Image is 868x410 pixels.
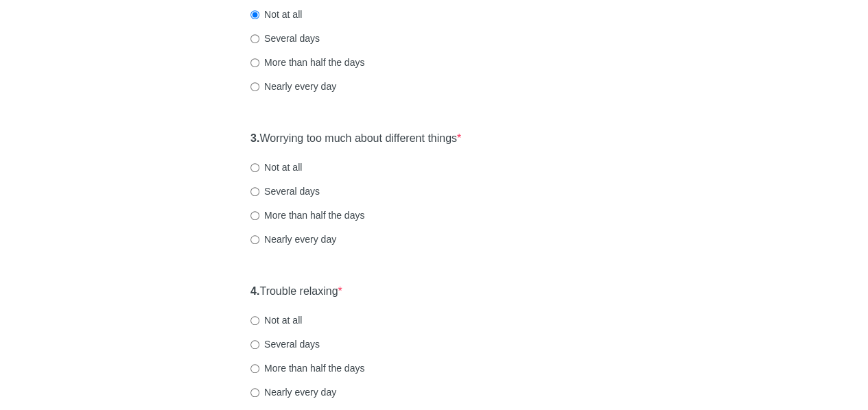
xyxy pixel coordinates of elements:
[250,187,259,196] input: Several days
[250,132,259,144] strong: 3.
[250,8,302,21] label: Not at all
[250,337,320,351] label: Several days
[250,58,259,67] input: More than half the days
[250,34,259,43] input: Several days
[250,211,259,220] input: More than half the days
[250,388,259,397] input: Nearly every day
[250,364,259,373] input: More than half the days
[250,316,259,325] input: Not at all
[250,385,336,399] label: Nearly every day
[250,163,259,172] input: Not at all
[250,361,364,375] label: More than half the days
[250,32,320,45] label: Several days
[250,10,259,19] input: Not at all
[250,313,302,327] label: Not at all
[250,80,336,93] label: Nearly every day
[250,131,461,147] label: Worrying too much about different things
[250,184,320,198] label: Several days
[250,56,364,69] label: More than half the days
[250,235,259,244] input: Nearly every day
[250,232,336,246] label: Nearly every day
[250,160,302,174] label: Not at all
[250,208,364,222] label: More than half the days
[250,82,259,91] input: Nearly every day
[250,285,259,297] strong: 4.
[250,340,259,349] input: Several days
[250,284,342,300] label: Trouble relaxing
